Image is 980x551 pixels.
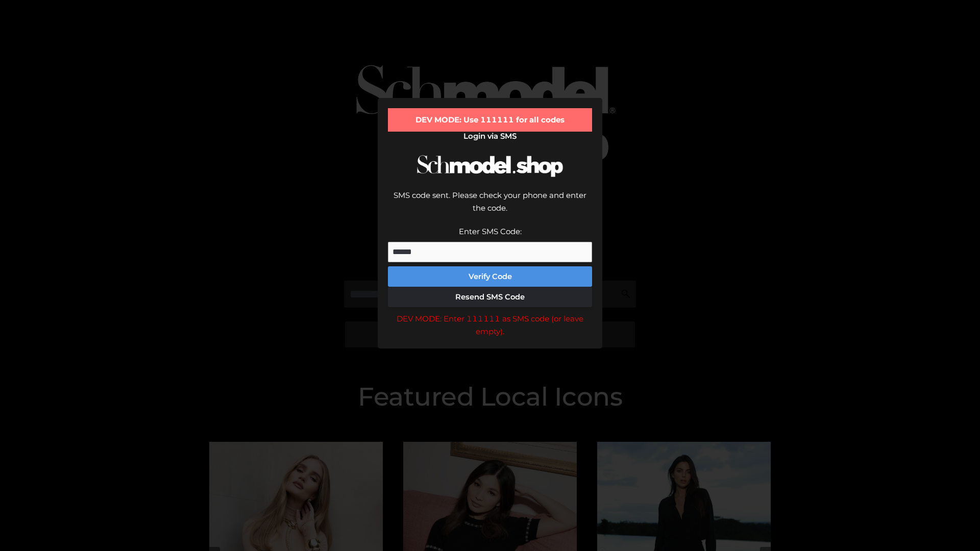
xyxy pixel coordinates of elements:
button: Verify Code [388,266,592,287]
button: Resend SMS Code [388,287,592,307]
div: DEV MODE: Enter 111111 as SMS code (or leave empty). [388,312,592,338]
img: Schmodel Logo [413,146,567,186]
div: SMS code sent. Please check your phone and enter the code. [388,189,592,225]
div: DEV MODE: Use 111111 for all codes [388,108,592,132]
label: Enter SMS Code: [459,227,522,236]
h2: Login via SMS [388,132,592,141]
